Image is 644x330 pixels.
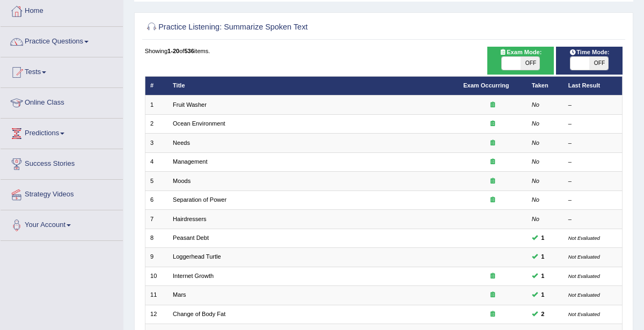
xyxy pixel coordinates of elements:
[1,180,123,207] a: Strategy Videos
[1,210,123,237] a: Your Account
[173,178,191,184] a: Moods
[463,177,522,186] div: Exam occurring question
[1,88,123,115] a: Online Class
[145,267,168,285] td: 10
[145,96,168,114] td: 1
[168,76,458,95] th: Title
[184,48,194,54] b: 536
[145,152,168,171] td: 4
[463,310,522,319] div: Exam occurring question
[173,158,207,165] a: Management
[532,178,539,184] em: No
[463,82,509,89] a: Exam Occurring
[173,196,226,203] a: Separation of Power
[568,311,600,317] small: Not Evaluated
[568,139,617,148] div: –
[538,233,548,243] span: You can still take this question
[521,57,539,70] span: OFF
[173,311,225,317] a: Change of Body Fat
[145,47,623,55] div: Showing of items.
[568,196,617,204] div: –
[463,139,522,148] div: Exam occurring question
[589,57,608,70] span: OFF
[173,273,214,279] a: Internet Growth
[145,134,168,152] td: 3
[563,76,623,95] th: Last Result
[463,272,522,281] div: Exam occurring question
[568,120,617,128] div: –
[173,120,225,127] a: Ocean Environment
[487,47,554,75] div: Show exams occurring in exams
[532,120,539,127] em: No
[568,101,617,109] div: –
[145,114,168,133] td: 2
[538,290,548,300] span: You can still take this question
[145,190,168,209] td: 6
[568,254,600,260] small: Not Evaluated
[145,20,441,34] h2: Practice Listening: Summarize Spoken Text
[532,196,539,203] em: No
[568,177,617,186] div: –
[532,216,539,222] em: No
[568,158,617,166] div: –
[173,140,190,146] a: Needs
[463,196,522,204] div: Exam occurring question
[566,48,613,57] span: Time Mode:
[526,76,563,95] th: Taken
[532,140,539,146] em: No
[463,101,522,109] div: Exam occurring question
[1,27,123,54] a: Practice Questions
[145,305,168,324] td: 12
[568,235,600,241] small: Not Evaluated
[532,158,539,165] em: No
[532,101,539,108] em: No
[568,215,617,224] div: –
[167,48,179,54] b: 1-20
[538,310,548,319] span: You can still take this question
[463,291,522,299] div: Exam occurring question
[496,48,545,57] span: Exam Mode:
[173,216,207,222] a: Hairdressers
[568,273,600,279] small: Not Evaluated
[568,292,600,298] small: Not Evaluated
[463,158,522,166] div: Exam occurring question
[145,76,168,95] th: #
[145,229,168,247] td: 8
[145,172,168,190] td: 5
[538,252,548,262] span: You can still take this question
[463,120,522,128] div: Exam occurring question
[145,286,168,305] td: 11
[1,119,123,145] a: Predictions
[145,248,168,267] td: 9
[173,234,209,241] a: Peasant Debt
[173,253,221,260] a: Loggerhead Turtle
[538,272,548,281] span: You can still take this question
[173,101,207,108] a: Fruit Washer
[173,291,186,298] a: Mars
[1,57,123,84] a: Tests
[145,210,168,229] td: 7
[1,149,123,176] a: Success Stories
